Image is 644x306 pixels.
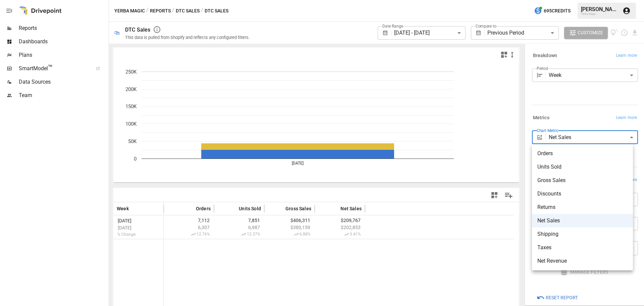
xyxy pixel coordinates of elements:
span: Orders [537,149,628,158]
span: Discounts [537,190,628,198]
span: Units Sold [537,163,628,171]
span: Taxes [537,244,628,252]
span: Net Revenue [537,257,628,265]
span: Shipping [537,230,628,238]
span: Net Sales [537,217,628,225]
span: Returns [537,203,628,211]
span: Gross Sales [537,176,628,184]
